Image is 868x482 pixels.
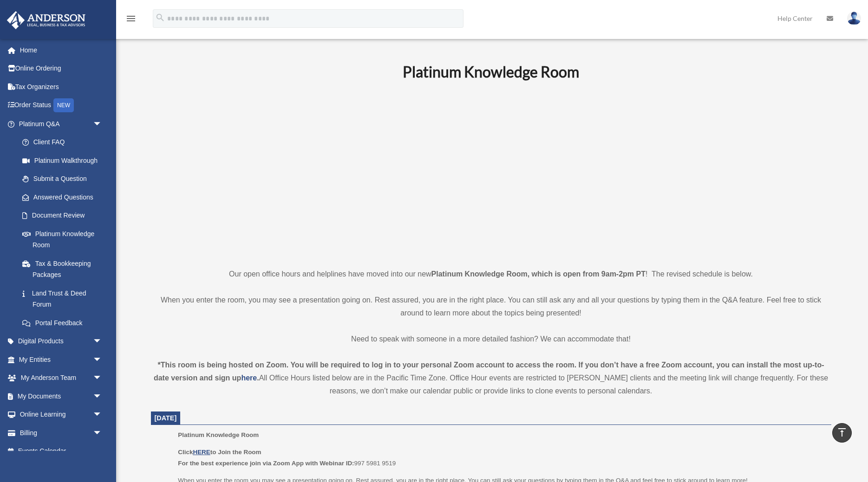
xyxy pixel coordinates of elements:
[4,11,88,29] img: Anderson Advisors Platinum Portal
[93,387,111,406] span: arrow_drop_down
[832,423,852,443] a: vertical_align_top
[93,115,111,134] span: arrow_drop_down
[13,170,116,188] a: Submit a Question
[352,94,630,251] iframe: 231110_Toby_KnowledgeRoom
[93,405,111,424] span: arrow_drop_down
[178,431,259,438] span: Platinum Knowledge Room
[93,332,111,351] span: arrow_drop_down
[7,77,116,96] a: Tax Organizers
[241,374,257,382] a: here
[193,449,210,456] a: HERE
[151,268,831,281] p: Our open office hours and helplines have moved into our new ! The revised schedule is below.
[13,133,116,152] a: Client FAQ
[125,16,137,24] a: menu
[403,63,579,81] b: Platinum Knowledge Room
[7,424,116,442] a: Billingarrow_drop_down
[7,350,116,369] a: My Entitiesarrow_drop_down
[431,270,646,278] strong: Platinum Knowledge Room, which is open from 9am-2pm PT
[93,350,111,369] span: arrow_drop_down
[151,359,831,398] div: All Office Hours listed below are in the Pacific Time Zone. Office Hour events are restricted to ...
[178,460,354,467] b: For the best experience join via Zoom App with Webinar ID:
[836,427,848,438] i: vertical_align_top
[7,41,116,59] a: Home
[13,225,111,254] a: Platinum Knowledge Room
[151,333,831,346] p: Need to speak with someone in a more detailed fashion? We can accommodate that!
[178,447,824,469] p: 997 5981 9519
[125,13,137,24] i: menu
[7,59,116,78] a: Online Ordering
[155,13,165,23] i: search
[178,449,261,456] b: Click to Join the Room
[151,294,831,320] p: When you enter the room, you may see a presentation going on. Rest assured, you are in the right ...
[93,424,111,443] span: arrow_drop_down
[13,188,116,206] a: Answered Questions
[154,361,824,382] strong: *This room is being hosted on Zoom. You will be required to log in to your personal Zoom account ...
[7,369,116,387] a: My Anderson Teamarrow_drop_down
[7,115,116,133] a: Platinum Q&Aarrow_drop_down
[53,98,74,112] div: NEW
[13,206,116,225] a: Document Review
[93,369,111,388] span: arrow_drop_down
[7,332,116,351] a: Digital Productsarrow_drop_down
[155,414,177,422] span: [DATE]
[847,12,861,25] img: User Pic
[13,151,116,170] a: Platinum Walkthrough
[13,314,116,332] a: Portal Feedback
[13,254,116,284] a: Tax & Bookkeeping Packages
[7,442,116,461] a: Events Calendar
[257,374,259,382] strong: .
[7,405,116,424] a: Online Learningarrow_drop_down
[7,387,116,405] a: My Documentsarrow_drop_down
[7,96,116,115] a: Order StatusNEW
[13,284,116,314] a: Land Trust & Deed Forum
